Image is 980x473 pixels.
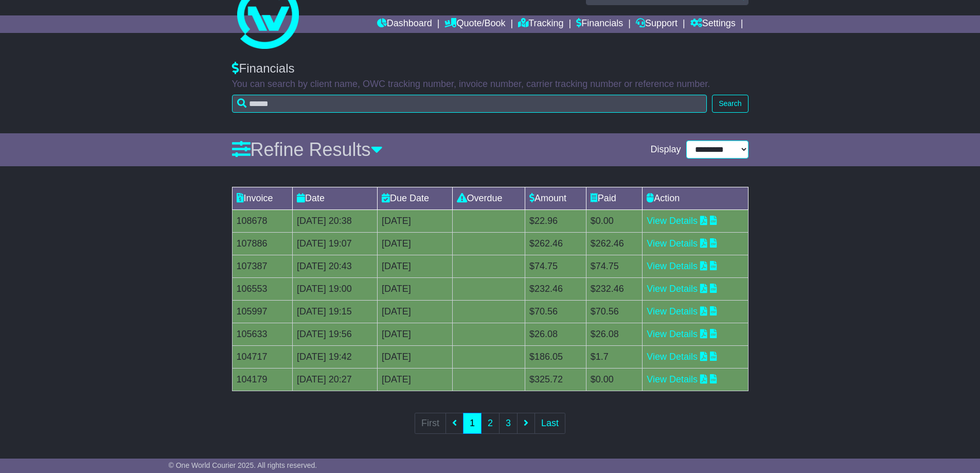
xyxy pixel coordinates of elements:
td: $186.05 [525,345,586,368]
td: Date [292,187,377,209]
td: Invoice [232,187,292,209]
a: Dashboard [377,15,432,33]
a: Last [534,413,565,434]
td: Action [643,187,748,209]
a: Quote/Book [444,15,505,33]
a: Tracking [518,15,563,33]
a: View Details [647,352,698,362]
td: $70.56 [525,300,586,323]
td: [DATE] 20:27 [292,368,377,391]
td: 104717 [232,345,292,368]
td: 105997 [232,300,292,323]
td: $74.75 [525,255,586,277]
td: 105633 [232,323,292,345]
div: Financials [232,61,749,76]
td: Paid [586,187,643,209]
td: [DATE] [378,255,452,277]
a: View Details [647,374,698,384]
td: [DATE] [378,300,452,323]
td: Overdue [452,187,525,209]
td: [DATE] [378,323,452,345]
td: [DATE] [378,368,452,391]
td: [DATE] [378,277,452,300]
span: Display [650,144,681,155]
button: Search [712,95,748,113]
td: [DATE] 20:38 [292,209,377,232]
td: Amount [525,187,586,209]
td: $0.00 [586,209,643,232]
td: [DATE] 19:15 [292,300,377,323]
a: Refine Results [232,139,383,160]
a: 3 [499,413,518,434]
a: View Details [647,216,698,226]
td: 107387 [232,255,292,277]
td: 107886 [232,232,292,255]
td: $232.46 [525,277,586,300]
td: Due Date [378,187,452,209]
a: View Details [647,329,698,339]
td: [DATE] [378,209,452,232]
a: Financials [576,15,623,33]
td: $325.72 [525,368,586,391]
td: $22.96 [525,209,586,232]
td: [DATE] [378,232,452,255]
td: [DATE] 19:07 [292,232,377,255]
td: 104179 [232,368,292,391]
td: [DATE] 19:00 [292,277,377,300]
a: View Details [647,284,698,294]
td: [DATE] 19:42 [292,345,377,368]
a: 2 [481,413,500,434]
td: [DATE] 19:56 [292,323,377,345]
td: [DATE] [378,345,452,368]
td: $26.08 [525,323,586,345]
p: You can search by client name, OWC tracking number, invoice number, carrier tracking number or re... [232,79,749,90]
td: $0.00 [586,368,643,391]
a: 1 [463,413,482,434]
td: 108678 [232,209,292,232]
td: [DATE] 20:43 [292,255,377,277]
a: View Details [647,261,698,271]
td: $74.75 [586,255,643,277]
a: View Details [647,238,698,249]
td: 106553 [232,277,292,300]
a: View Details [647,306,698,317]
td: $70.56 [586,300,643,323]
td: $1.7 [586,345,643,368]
span: © One World Courier 2025. All rights reserved. [169,461,317,469]
a: Support [636,15,678,33]
td: $262.46 [525,232,586,255]
td: $26.08 [586,323,643,345]
a: Settings [690,15,736,33]
td: $262.46 [586,232,643,255]
td: $232.46 [586,277,643,300]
